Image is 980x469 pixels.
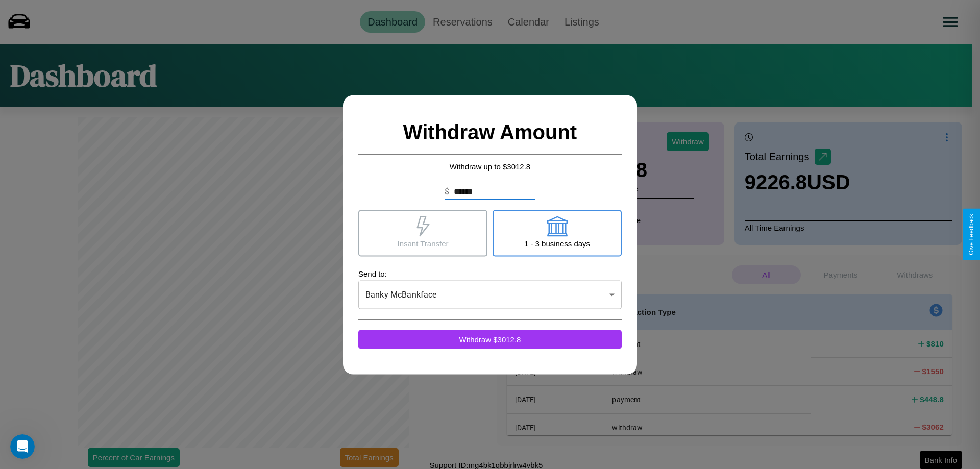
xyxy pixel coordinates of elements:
[397,236,448,250] p: Insant Transfer
[968,214,975,255] div: Give Feedback
[358,280,622,309] div: Banky McBankface
[358,159,622,173] p: Withdraw up to $ 3012.8
[524,236,590,250] p: 1 - 3 business days
[358,266,622,280] p: Send to:
[10,434,35,459] iframe: Intercom live chat
[445,185,449,198] p: $
[358,330,622,349] button: Withdraw $3012.8
[358,110,622,154] h2: Withdraw Amount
